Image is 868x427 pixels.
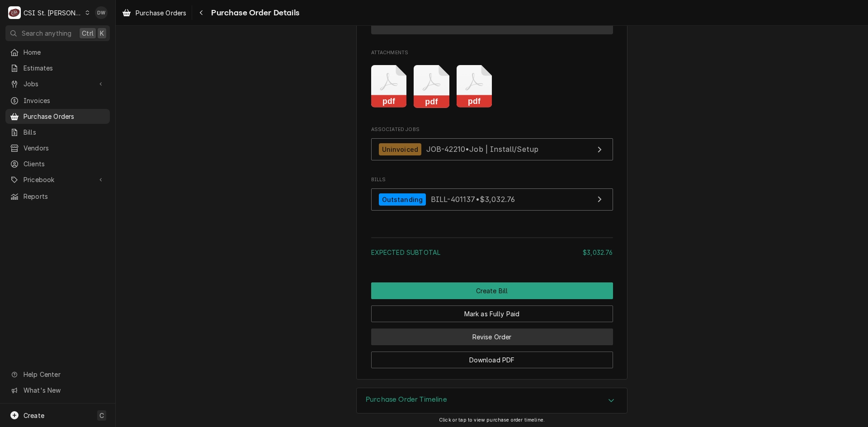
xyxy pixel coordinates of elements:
span: Purchase Order Details [208,7,299,19]
span: Invoices [24,96,105,105]
span: Purchase Orders [24,112,105,121]
div: Purchase Order Timeline [356,388,627,414]
div: Button Group Row [371,282,613,299]
div: CSI St. Louis's Avatar [8,6,21,19]
a: Bills [5,125,110,140]
div: Button Group Row [371,322,613,345]
div: Button Group Row [371,299,613,322]
span: Home [24,47,105,57]
span: What's New [24,385,104,395]
div: C [8,6,21,19]
div: Dyane Weber's Avatar [95,6,108,19]
span: Expected Subtotal [371,249,441,256]
div: Attachments [371,49,613,115]
span: Pricebook [24,175,92,184]
button: pdf [414,65,449,108]
a: View Bill [371,188,613,211]
span: Attachments [371,58,613,115]
h3: Purchase Order Timeline [366,395,447,404]
a: Vendors [5,141,110,155]
div: DW [95,6,108,19]
a: View Job [371,138,613,160]
a: Estimates [5,61,110,75]
span: Clients [24,159,105,169]
button: Revise Order [371,328,613,345]
button: Mark as Fully Paid [371,305,613,322]
span: Bills [24,127,105,137]
div: $3,032.76 [583,248,613,257]
div: Uninvoiced [379,143,422,155]
span: K [100,28,104,38]
a: Go to Help Center [5,367,110,382]
div: Outstanding [379,193,426,206]
a: Go to Jobs [5,76,110,91]
span: Ctrl [82,28,94,38]
button: pdf [371,65,407,108]
button: Create Bill [371,282,613,299]
div: Accordion Header [357,388,627,413]
a: Purchase Orders [118,5,190,20]
span: Reports [24,192,105,201]
div: Button Group Row [371,345,613,368]
span: Vendors [24,143,105,153]
span: Help Center [24,370,104,379]
div: Associated Jobs [371,126,613,165]
a: Home [5,45,110,60]
span: Associated Jobs [371,126,613,133]
span: Estimates [24,63,105,73]
span: Search anything [22,28,71,38]
span: Attachments [371,49,613,56]
button: Search anythingCtrlK [5,25,110,41]
span: Create [24,412,44,419]
div: Button Group [371,282,613,368]
a: Clients [5,156,110,171]
span: C [99,411,104,420]
div: CSI St. [PERSON_NAME] [24,8,82,18]
a: Invoices [5,93,110,108]
span: Bills [371,176,613,183]
div: Subtotal [371,248,613,257]
button: pdf [457,65,492,108]
div: Amount Summary [371,234,613,263]
span: Click or tap to view purchase order timeline. [439,417,545,423]
span: BILL-401137 • $3,032.76 [431,195,515,204]
div: Bills [371,176,613,215]
a: Purchase Orders [5,109,110,124]
a: Go to What's New [5,383,110,398]
span: Purchase Orders [136,8,186,18]
button: Download PDF [371,352,613,368]
a: Reports [5,189,110,204]
a: Go to Pricebook [5,172,110,187]
span: JOB-42210 • Job | Install/Setup [426,145,539,154]
button: Accordion Details Expand Trigger [357,388,627,413]
span: Jobs [24,79,92,89]
button: Navigate back [194,5,208,20]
